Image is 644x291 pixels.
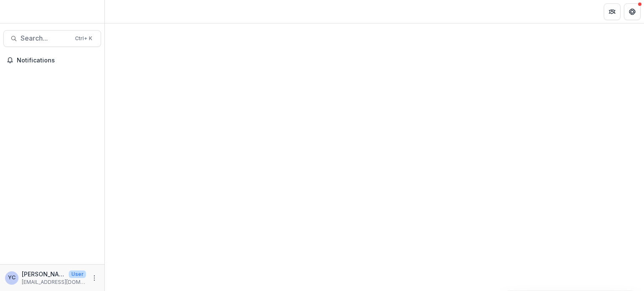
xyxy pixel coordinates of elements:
div: Yena Choi [8,275,16,281]
p: [PERSON_NAME] [22,270,65,278]
span: Search... [21,34,70,42]
button: More [89,273,99,283]
button: Search... [3,30,101,47]
button: Notifications [3,54,101,67]
span: Notifications [17,57,98,64]
div: Ctrl + K [73,34,94,43]
button: Partners [604,3,621,20]
p: [EMAIL_ADDRESS][DOMAIN_NAME] [22,278,86,286]
button: Get Help [624,3,641,20]
p: User [69,270,86,278]
nav: breadcrumb [108,5,144,18]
